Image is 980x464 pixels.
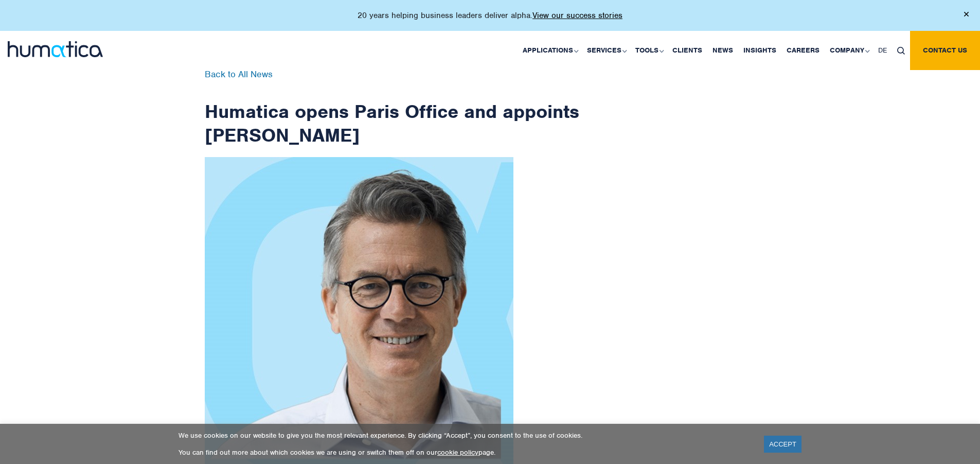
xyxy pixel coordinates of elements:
a: Applications [518,31,582,70]
a: cookie policy [437,448,478,457]
p: We use cookies on our website to give you the most relevant experience. By clicking “Accept”, you... [179,431,751,440]
a: Back to All News [205,68,273,80]
p: You can find out more about which cookies we are using or switch them off on our page. [179,448,751,457]
a: Careers [781,31,825,70]
a: Company [825,31,873,70]
h1: Humatica opens Paris Office and appoints [PERSON_NAME] [205,70,580,147]
a: Contact us [910,31,980,70]
span: DE [878,46,887,55]
a: News [707,31,738,70]
img: logo [8,41,103,57]
a: Services [582,31,630,70]
p: 20 years helping business leaders deliver alpha. [358,10,622,21]
a: View our success stories [532,10,622,21]
a: DE [873,31,892,70]
a: ACCEPT [764,436,801,453]
a: Tools [630,31,667,70]
a: Insights [738,31,781,70]
a: Clients [667,31,707,70]
img: search_icon [897,47,905,55]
